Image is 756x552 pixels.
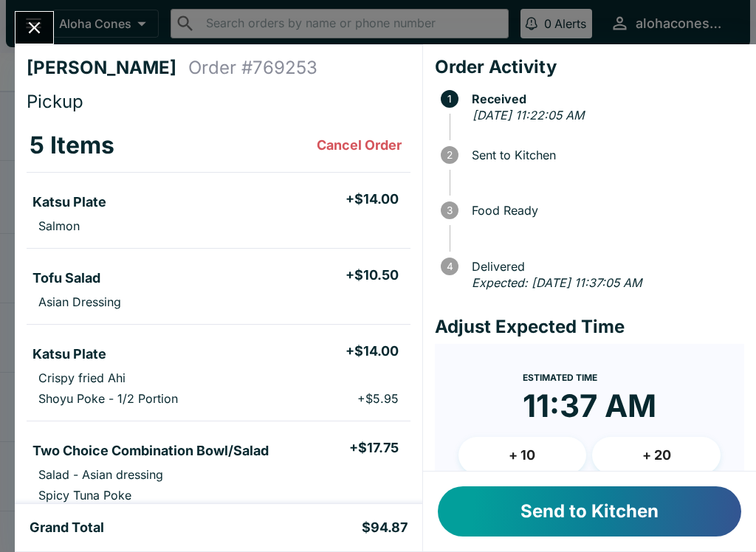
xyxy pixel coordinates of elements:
[27,57,188,79] h4: [PERSON_NAME]
[523,387,656,425] time: 11:37 AM
[38,218,80,233] p: Salmon
[346,190,399,208] h5: + $14.00
[349,439,399,457] h5: + $17.75
[346,266,399,284] h5: + $10.50
[464,260,744,273] span: Delivered
[32,269,100,287] h5: Tofu Salad
[592,437,721,474] button: + 20
[362,519,408,537] h5: $94.87
[435,316,744,338] h4: Adjust Expected Time
[458,437,587,474] button: + 10
[472,275,642,290] em: Expected: [DATE] 11:37:05 AM
[357,391,399,406] p: + $5.95
[346,342,399,360] h5: + $14.00
[523,372,597,383] span: Estimated Time
[38,467,163,482] p: Salad - Asian dressing
[32,345,106,363] h5: Katsu Plate
[464,204,744,217] span: Food Ready
[438,486,741,537] button: Send to Kitchen
[447,204,453,216] text: 3
[447,93,452,105] text: 1
[311,131,408,160] button: Cancel Order
[447,149,453,161] text: 2
[38,294,121,309] p: Asian Dressing
[446,261,453,272] text: 4
[464,92,744,106] span: Received
[30,519,104,537] h5: Grand Total
[464,148,744,162] span: Sent to Kitchen
[188,57,317,79] h4: Order # 769253
[16,12,53,44] button: Close
[30,131,114,160] h3: 5 Items
[38,488,131,503] p: Spicy Tuna Poke
[32,442,269,460] h5: Two Choice Combination Bowl/Salad
[32,193,106,211] h5: Katsu Plate
[472,108,584,123] em: [DATE] 11:22:05 AM
[38,370,126,385] p: Crispy fried Ahi
[435,56,744,78] h4: Order Activity
[27,91,83,112] span: Pickup
[38,391,178,406] p: Shoyu Poke - 1/2 Portion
